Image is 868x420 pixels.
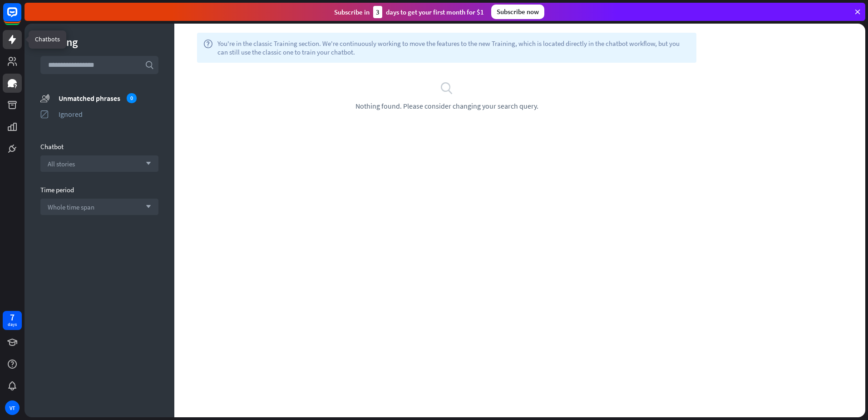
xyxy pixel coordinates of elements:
[59,110,158,119] div: Ignored
[40,110,49,119] i: ignored
[334,6,484,18] div: Subscribe in days to get your first month for $1
[40,185,158,194] div: Time period
[141,161,151,166] i: arrow_down
[10,313,15,321] div: 7
[48,160,75,168] span: All stories
[40,93,49,103] i: unmatched_phrases
[40,35,158,49] div: Training
[145,60,154,70] i: search
[440,81,454,95] i: search
[40,142,158,151] div: Chatbot
[48,203,94,211] span: Whole time span
[355,101,538,110] span: Nothing found. Please consider changing your search query.
[59,93,158,103] div: Unmatched phrases
[217,39,690,56] span: You're in the classic Training section. We're continuously working to move the features to the ne...
[127,93,137,103] div: 0
[373,6,382,18] div: 3
[8,321,17,328] div: days
[3,311,22,330] a: 7 days
[7,4,35,31] button: Open LiveChat chat widget
[203,39,213,56] i: help
[491,5,544,19] div: Subscribe now
[141,204,151,210] i: arrow_down
[5,400,20,415] div: VT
